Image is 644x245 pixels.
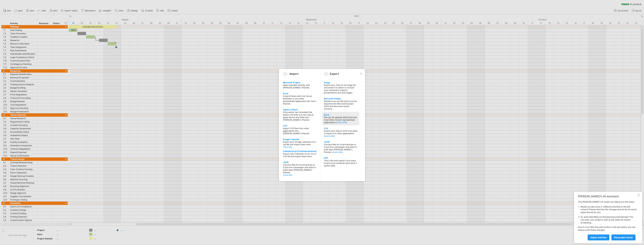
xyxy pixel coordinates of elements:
[330,72,339,76] div: Export
[580,216,637,224] li: Or, want help filling out the planning automatically? You can enter your project's start & end da...
[325,135,334,137] a: more info
[324,114,357,116] div: Excel
[333,151,342,153] a: more info
[283,174,317,176] a: more info
[324,141,357,143] div: JSON
[578,195,637,198] div: [PERSON_NAME]'s AI-assistant
[324,127,357,130] div: CSV
[324,130,357,137] div: Export your data to CSV to be able to import it in other applications ( ).
[283,111,317,121] div: If the author has formatted the tables correctly you can copy & paste almost any table into [PERS...
[588,234,609,240] a: Adjust activities
[324,116,357,124] div: File can be opened with Excel and most other modern spreadsheet applications ( ).
[283,146,317,148] a: more info
[324,100,357,110] div: Results in an xml file which can be imported into Microsoft project 2003 and the more recent vers...
[590,236,607,239] span: Adjust activities
[283,108,317,111] div: Tables in Word
[283,95,317,105] div: Copy & Paste cells from Excel, Numbers or any other spreadsheet application into Tom's Planner.
[614,236,633,239] span: plan project (beta)
[324,84,357,94] div: Export your chart to an image file and email it to others or include your schedule in reports, pr...
[324,81,357,84] div: Image
[324,97,357,100] div: Microsoft Project
[283,92,317,95] div: Excel
[580,205,637,214] li: Would you like more or different activities in the left column? Please describe the changes and l...
[324,143,357,153] div: Use json files for local backups or if you are a developer and want to built upon [PERSON_NAME]'s...
[324,157,357,159] div: PDF
[337,121,346,124] a: more info
[324,159,357,167] div: This is the best option if you want to print your schedule (and stick it up the wall).
[290,72,299,76] div: Import
[578,201,637,240] div: The [PERSON_NAME]'s AI-assist can help you in two ways: Give it a try! With the undo button in th...
[611,234,636,240] a: plan project (beta)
